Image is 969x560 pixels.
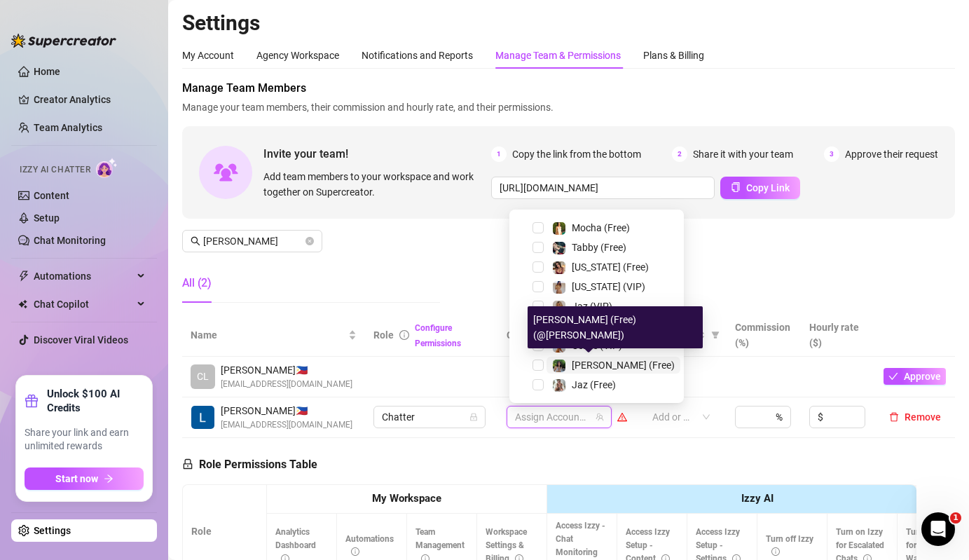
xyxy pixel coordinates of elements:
span: lock [469,413,478,421]
a: Team Analytics [34,122,102,133]
div: Manage Team & Permissions [495,48,621,63]
span: [US_STATE] (Free) [572,261,649,273]
span: team [596,413,604,421]
span: [PERSON_NAME] 🇵🇭 [221,403,352,418]
span: Select tree node [532,281,544,292]
span: Chat Copilot [34,293,133,315]
a: Settings [34,525,71,536]
a: Home [34,66,60,77]
span: Select tree node [532,222,544,233]
strong: My Workspace [372,492,441,505]
button: close-circle [305,237,314,245]
span: info-circle [399,330,409,340]
span: Mocha (Free) [572,222,630,233]
button: Approve [884,368,946,385]
span: Share your link and earn unlimited rewards [25,426,144,453]
div: My Account [182,48,234,63]
img: Georgia (VIP) [553,281,565,294]
span: lock [182,458,193,470]
img: Lara Clyde [191,406,214,429]
span: info-circle [771,547,780,556]
a: Creator Analytics [34,88,146,111]
span: Chatter [382,407,477,428]
span: 1 [491,146,507,162]
img: Chloe (Free) [553,360,565,372]
span: check [888,371,898,381]
span: delete [889,412,899,422]
span: Remove [905,411,941,423]
span: Select tree node [532,261,544,273]
th: Name [182,314,365,357]
span: [PERSON_NAME] (Free) [572,360,675,371]
span: Select tree node [532,242,544,253]
span: Copy the link from the bottom [512,146,641,162]
div: [PERSON_NAME] (Free) (@[PERSON_NAME]) [528,306,703,348]
div: All (2) [182,275,212,292]
img: Jaz (VIP) [553,301,565,313]
span: Select tree node [532,379,544,390]
img: Georgia (Free) [553,261,565,274]
img: Chat Copilot [18,299,27,309]
span: [US_STATE] (VIP) [572,281,645,292]
img: Tabby (Free) [553,242,565,254]
button: Copy Link [720,177,800,199]
input: Search members [203,233,303,249]
span: search [191,236,200,246]
span: Name [191,327,345,343]
span: Izzy AI Chatter [20,163,90,177]
span: Turn off Izzy [766,534,813,557]
span: Automations [345,534,394,557]
h2: Settings [182,10,955,36]
span: Manage your team members, their commission and hourly rate, and their permissions. [182,100,955,115]
span: [EMAIL_ADDRESS][DOMAIN_NAME] [221,378,352,391]
a: Content [34,190,69,201]
a: Chat Monitoring [34,235,106,246]
a: Configure Permissions [415,323,461,348]
span: Approve [904,371,941,382]
div: Notifications and Reports [362,48,473,63]
strong: Unlock $100 AI Credits [47,387,144,415]
div: Plans & Billing [643,48,704,63]
span: info-circle [351,547,359,556]
span: Add team members to your workspace and work together on Supercreator. [263,169,486,200]
span: Copy Link [746,182,790,193]
th: Commission (%) [727,314,801,357]
th: Hourly rate ($) [801,314,875,357]
span: 2 [672,146,687,162]
span: filter [711,331,720,339]
span: copy [731,182,741,192]
span: Jaz (Free) [572,379,616,390]
a: Discover Viral Videos [34,334,128,346]
span: Invite your team! [263,145,491,163]
span: 3 [824,146,839,162]
button: Start nowarrow-right [25,467,144,490]
span: gift [25,394,39,408]
span: warning [617,412,627,422]
img: Mocha (Free) [553,222,565,235]
span: filter [708,325,722,346]
span: thunderbolt [18,271,29,282]
span: 1 [950,512,961,524]
span: Share it with your team [693,146,793,162]
span: Approve their request [845,146,938,162]
iframe: Intercom live chat [921,512,955,546]
div: Agency Workspace [256,48,339,63]
img: Jaz (Free) [553,379,565,392]
span: [EMAIL_ADDRESS][DOMAIN_NAME] [221,418,352,432]
a: Setup [34,212,60,224]
strong: Izzy AI [741,492,774,505]
img: AI Chatter [96,158,118,178]
h5: Role Permissions Table [182,456,317,473]
img: logo-BBDzfeDw.svg [11,34,116,48]
span: CL [197,369,209,384]
span: Creator accounts [507,327,614,343]
span: arrow-right [104,474,114,484]
span: Automations [34,265,133,287]
span: Role [373,329,394,341]
span: Tabby (Free) [572,242,626,253]
span: Select tree node [532,301,544,312]
span: Select tree node [532,360,544,371]
span: Manage Team Members [182,80,955,97]
span: Jaz (VIP) [572,301,612,312]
